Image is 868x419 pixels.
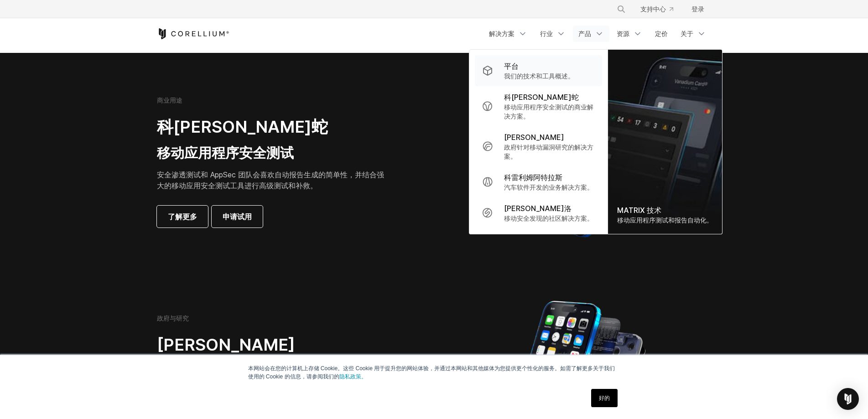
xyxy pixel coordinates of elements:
[504,143,593,160] font: 政府针对移动漏洞研究的解决方案。
[608,50,722,234] a: MATRIX 技术 移动应用程序测试和报告自动化。
[617,206,661,215] font: MATRIX 技术
[540,30,553,37] font: 行业
[691,5,704,13] font: 登录
[483,26,712,42] div: 导航菜单
[157,28,229,39] a: 科雷利姆之家
[578,30,591,37] font: 产品
[504,103,593,120] font: 移动应用程序安全测试的商业解决方案。
[655,30,668,37] font: 定价
[504,173,562,182] font: 科雷利姆阿特拉斯
[157,206,208,228] a: 了解更多
[504,183,593,191] font: 汽车软件开发的业务解决方案。
[212,206,263,228] a: 申请试用
[157,117,328,137] font: 科[PERSON_NAME]蛇
[606,1,712,17] div: 导航菜单
[475,55,602,86] a: 平台 我们的技术和工具概述。
[157,170,384,190] font: 安全渗透测试和 AppSec 团队会喜欢自动报告生成的简单性，并结合强大的移动应用安全测试工具进行高级测试和补救。
[504,72,574,80] font: 我们的技术和工具概述。
[157,335,295,355] font: [PERSON_NAME]
[837,388,859,410] div: Open Intercom Messenger
[489,30,515,37] font: 解决方案
[504,133,564,142] font: [PERSON_NAME]
[248,365,615,380] font: 本网站会在您的计算机上存储 Cookie。这些 Cookie 用于提升您的网站体验，并通过本网站和其他媒体为您提供更个性化的服务。如需了解更多关于我们使用的 Cookie 的信息，请参阅我们的
[475,197,602,228] a: [PERSON_NAME]洛 移动安全发现的社区解决方案。
[681,30,693,37] font: 关于
[613,1,629,17] button: 搜索
[617,30,629,37] font: 资源
[223,212,252,221] font: 申请试用
[157,145,294,161] font: 移动应用程序安全测试
[475,166,602,197] a: 科雷利姆阿特拉斯 汽车软件开发的业务解决方案。
[599,395,610,401] font: 好的
[157,96,182,104] font: 商业用途
[504,62,519,71] font: 平台
[608,50,722,234] img: Matrix_WebNav_1x
[339,373,367,380] a: 隐私政策。
[617,216,713,224] font: 移动应用程序测试和报告自动化。
[640,5,666,13] font: 支持中心
[504,214,593,222] font: 移动安全发现的社区解决方案。
[475,126,602,166] a: [PERSON_NAME] 政府针对移动漏洞研究的解决方案。
[157,314,189,322] font: 政府与研究
[168,212,197,221] font: 了解更多
[591,389,618,407] a: 好的
[504,93,579,102] font: 科[PERSON_NAME]蛇
[475,86,602,126] a: 科[PERSON_NAME]蛇 移动应用程序安全测试的商业解决方案。
[504,204,572,213] font: [PERSON_NAME]洛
